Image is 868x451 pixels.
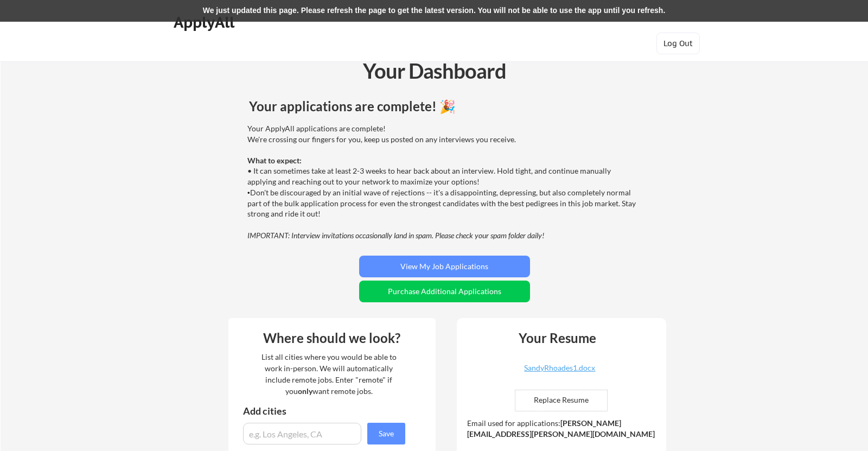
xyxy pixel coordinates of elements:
strong: only [298,386,312,396]
div: Your Dashboard [1,55,868,86]
div: Your Resume [504,332,611,345]
div: ApplyAll [174,13,238,31]
button: View My Job Applications [359,256,530,277]
button: Save [367,423,405,444]
a: SandyRhoades1.docx [495,364,624,381]
div: SandyRhoades1.docx [495,364,624,372]
div: Your applications are complete! 🎉 [249,100,640,113]
font: • [247,189,250,197]
div: List all cities where you would be able to work in-person. We will automatically include remote j... [254,351,404,397]
button: Log Out [656,33,700,54]
input: e.g. Los Angeles, CA [243,423,361,444]
div: Your ApplyAll applications are complete! We're crossing our fingers for you, keep us posted on an... [247,123,639,240]
strong: [PERSON_NAME][EMAIL_ADDRESS][PERSON_NAME][DOMAIN_NAME] [467,418,655,439]
div: Add cities [243,406,408,416]
div: Where should we look? [231,332,433,345]
strong: What to expect: [247,156,302,165]
em: IMPORTANT: Interview invitations occasionally land in spam. Please check your spam folder daily! [247,231,544,240]
button: Purchase Additional Applications [359,281,530,302]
